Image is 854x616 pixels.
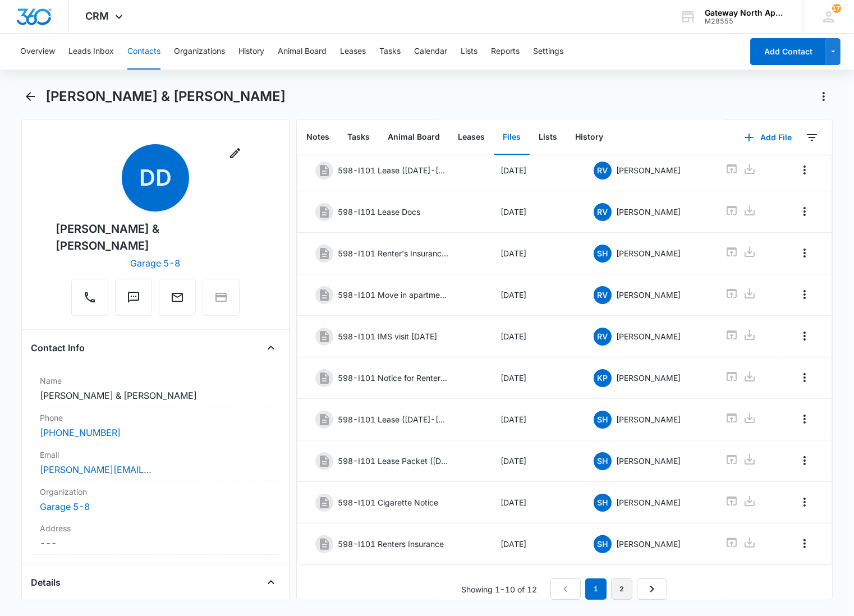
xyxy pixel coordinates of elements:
[338,455,450,467] p: 598-I101 Lease Packet ([DATE])
[71,279,108,316] button: Call
[338,206,420,218] p: 598-I101 Lease Docs
[40,486,271,498] label: Organization
[31,370,280,407] div: Name[PERSON_NAME] & [PERSON_NAME]
[487,150,580,191] td: [DATE]
[803,128,821,146] button: Filters
[40,375,271,387] label: Name
[616,164,681,176] p: [PERSON_NAME]
[796,535,814,553] button: Overflow Menu
[733,124,803,151] button: Add File
[40,522,271,534] label: Address
[71,296,108,306] a: Call
[796,286,814,304] button: Overflow Menu
[796,203,814,220] button: Overflow Menu
[491,34,520,70] button: Reports
[832,4,841,13] span: 177
[379,34,401,70] button: Tasks
[616,289,681,301] p: [PERSON_NAME]
[487,316,580,357] td: [DATE]
[338,247,450,259] p: 598-I101 Renter's Insurance ([DATE]-[DATE])
[31,576,61,589] h4: Details
[31,481,280,518] div: OrganizationGarage 5-8
[616,372,681,384] p: [PERSON_NAME]
[40,412,271,424] label: Phone
[238,34,264,70] button: History
[533,34,563,70] button: Settings
[115,296,152,306] a: Text
[487,274,580,316] td: [DATE]
[461,34,477,70] button: Lists
[616,538,681,550] p: [PERSON_NAME]
[31,341,85,355] h4: Contact Info
[594,328,612,346] span: RV
[796,410,814,428] button: Overflow Menu
[21,88,39,105] button: Back
[487,357,580,399] td: [DATE]
[594,452,612,470] span: SH
[796,244,814,262] button: Overflow Menu
[115,279,152,316] button: Text
[616,413,681,425] p: [PERSON_NAME]
[796,161,814,179] button: Overflow Menu
[616,206,681,218] p: [PERSON_NAME]
[414,34,447,70] button: Calendar
[45,88,286,105] h1: [PERSON_NAME] & [PERSON_NAME]
[616,247,681,259] p: [PERSON_NAME]
[594,162,612,180] span: RV
[338,497,438,508] p: 598-I101 Cigarette Notice
[487,523,580,565] td: [DATE]
[594,369,612,387] span: KP
[338,330,437,342] p: 598-I101 IMS visit [DATE]
[40,426,121,439] a: [PHONE_NUMBER]
[637,578,667,600] a: Next Page
[20,34,55,70] button: Overview
[530,120,566,155] button: Lists
[68,34,114,70] button: Leads Inbox
[127,34,160,70] button: Contacts
[31,444,280,481] div: Email[PERSON_NAME][EMAIL_ADDRESS][PERSON_NAME][DOMAIN_NAME]
[566,120,612,155] button: History
[616,497,681,508] p: [PERSON_NAME]
[487,233,580,274] td: [DATE]
[487,191,580,233] td: [DATE]
[379,120,449,155] button: Animal Board
[262,573,280,591] button: Close
[487,440,580,482] td: [DATE]
[550,578,667,600] nav: Pagination
[338,164,450,176] p: 598-I101 Lease ([DATE]-[DATE])
[174,34,225,70] button: Organizations
[494,120,530,155] button: Files
[338,120,379,155] button: Tasks
[56,220,255,254] div: [PERSON_NAME] & [PERSON_NAME]
[449,120,494,155] button: Leases
[750,38,826,65] button: Add Contact
[40,463,152,476] a: [PERSON_NAME][EMAIL_ADDRESS][PERSON_NAME][DOMAIN_NAME]
[40,536,271,550] dd: ---
[594,535,612,553] span: SH
[31,518,280,555] div: Address---
[832,4,841,13] div: notifications count
[796,327,814,345] button: Overflow Menu
[461,583,537,595] p: Showing 1-10 of 12
[616,455,681,467] p: [PERSON_NAME]
[86,10,109,22] span: CRM
[611,578,632,600] a: Page 2
[585,578,607,600] em: 1
[487,399,580,440] td: [DATE]
[297,120,338,155] button: Notes
[594,411,612,429] span: SH
[815,88,833,105] button: Actions
[131,258,181,269] a: Garage 5-8
[338,538,444,550] p: 598-I101 Renters Insurance
[338,372,450,384] p: 598-I101 Notice for Renters Insurance
[338,289,450,301] p: 598-I101 Move in apartment inspection report
[159,279,196,316] button: Email
[594,494,612,512] span: SH
[594,286,612,304] span: RV
[616,330,681,342] p: [PERSON_NAME]
[796,369,814,387] button: Overflow Menu
[40,449,271,461] label: Email
[705,8,787,17] div: account name
[594,245,612,263] span: SH
[159,296,196,306] a: Email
